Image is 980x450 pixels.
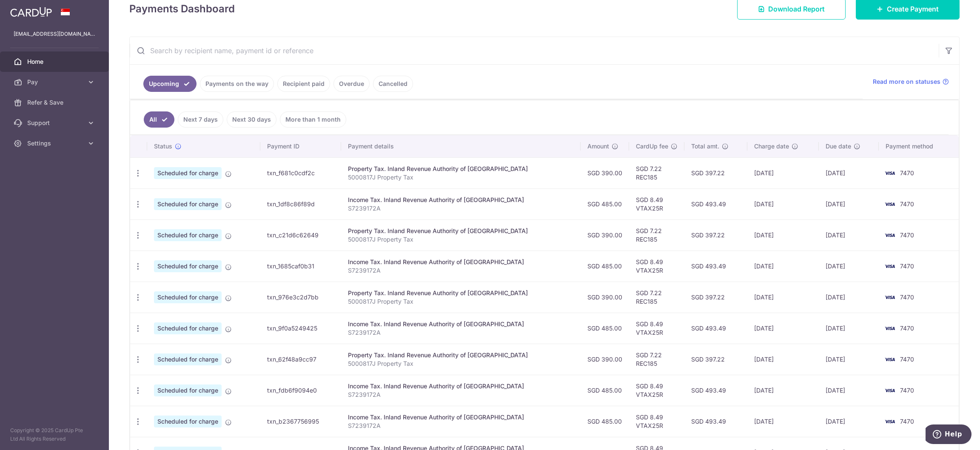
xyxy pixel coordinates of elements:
span: Due date [826,142,851,151]
p: S7239172A [348,422,573,430]
a: All [144,111,174,128]
td: txn_9f0a5249425 [260,313,341,344]
td: SGD 485.00 [581,406,629,437]
img: Bank Card [881,416,898,427]
a: Read more on statuses [873,77,949,86]
span: 7470 [900,200,914,208]
p: 5000817J Property Tax [348,297,573,306]
td: SGD 8.49 VTAX25R [629,313,684,344]
td: SGD 493.49 [684,375,747,406]
p: S7239172A [348,266,573,275]
div: Income Tax. Inland Revenue Authority of [GEOGRAPHIC_DATA] [348,258,573,266]
td: [DATE] [819,282,879,313]
img: Bank Card [881,354,898,365]
span: Charge date [754,142,789,151]
span: 7470 [900,418,914,425]
td: [DATE] [819,157,879,188]
span: Refer & Save [27,98,83,107]
span: 7470 [900,231,914,239]
th: Payment method [879,135,959,157]
div: Income Tax. Inland Revenue Authority of [GEOGRAPHIC_DATA] [348,413,573,422]
a: More than 1 month [280,111,346,128]
td: [DATE] [747,157,819,188]
div: Property Tax. Inland Revenue Authority of [GEOGRAPHIC_DATA] [348,351,573,359]
p: 5000817J Property Tax [348,359,573,368]
div: Property Tax. Inland Revenue Authority of [GEOGRAPHIC_DATA] [348,165,573,173]
iframe: Opens a widget where you can find more information [926,424,971,446]
td: txn_1685caf0b31 [260,251,341,282]
td: SGD 8.49 VTAX25R [629,406,684,437]
span: Create Payment [887,4,939,14]
span: Total amt. [691,142,719,151]
p: S7239172A [348,390,573,399]
div: Income Tax. Inland Revenue Authority of [GEOGRAPHIC_DATA] [348,382,573,390]
td: SGD 397.22 [684,282,747,313]
td: SGD 485.00 [581,375,629,406]
td: txn_fdb6f9094e0 [260,375,341,406]
a: Payments on the way [200,76,274,92]
div: Income Tax. Inland Revenue Authority of [GEOGRAPHIC_DATA] [348,196,573,204]
span: 7470 [900,356,914,363]
td: SGD 485.00 [581,251,629,282]
span: Pay [27,78,83,86]
span: 7470 [900,387,914,394]
img: Bank Card [881,168,898,178]
td: [DATE] [747,282,819,313]
td: txn_f681c0cdf2c [260,157,341,188]
td: SGD 8.49 VTAX25R [629,251,684,282]
td: SGD 8.49 VTAX25R [629,188,684,219]
td: [DATE] [747,344,819,375]
td: [DATE] [819,188,879,219]
td: txn_1df8c86f89d [260,188,341,219]
span: 7470 [900,262,914,270]
td: [DATE] [819,344,879,375]
td: SGD 493.49 [684,406,747,437]
a: Next 7 days [178,111,223,128]
span: Settings [27,139,83,148]
span: Scheduled for charge [154,353,222,365]
td: SGD 7.22 REC185 [629,282,684,313]
img: Bank Card [881,323,898,333]
td: SGD 390.00 [581,157,629,188]
span: Scheduled for charge [154,416,222,427]
td: SGD 485.00 [581,313,629,344]
td: SGD 7.22 REC185 [629,157,684,188]
td: SGD 493.49 [684,313,747,344]
h4: Payments Dashboard [129,1,235,17]
td: [DATE] [819,219,879,251]
span: Scheduled for charge [154,198,222,210]
td: [DATE] [747,313,819,344]
td: SGD 397.22 [684,344,747,375]
td: SGD 7.22 REC185 [629,219,684,251]
img: CardUp [10,7,52,17]
td: SGD 390.00 [581,282,629,313]
span: Scheduled for charge [154,167,222,179]
td: [DATE] [747,188,819,219]
td: txn_62f48a9cc97 [260,344,341,375]
span: Scheduled for charge [154,229,222,241]
img: Bank Card [881,199,898,209]
span: 7470 [900,293,914,301]
span: Amount [587,142,609,151]
div: Property Tax. Inland Revenue Authority of [GEOGRAPHIC_DATA] [348,289,573,297]
td: SGD 493.49 [684,251,747,282]
td: [DATE] [819,313,879,344]
td: txn_c21d6c62649 [260,219,341,251]
input: Search by recipient name, payment id or reference [130,37,939,64]
td: SGD 8.49 VTAX25R [629,375,684,406]
a: Recipient paid [277,76,330,92]
td: SGD 390.00 [581,344,629,375]
td: txn_b2367756995 [260,406,341,437]
th: Payment details [341,135,580,157]
span: Support [27,119,83,127]
p: 5000817J Property Tax [348,173,573,182]
span: Scheduled for charge [154,322,222,334]
th: Payment ID [260,135,341,157]
td: txn_976e3c2d7bb [260,282,341,313]
span: 7470 [900,169,914,177]
span: Download Report [768,4,825,14]
td: [DATE] [819,406,879,437]
img: Bank Card [881,385,898,396]
a: Next 30 days [227,111,276,128]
